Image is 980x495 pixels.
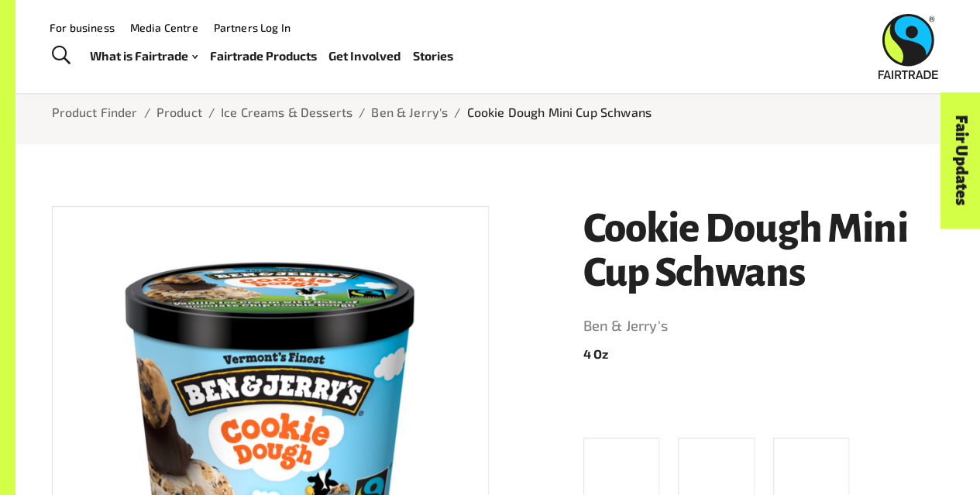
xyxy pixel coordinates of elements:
[144,103,150,122] li: /
[50,21,115,34] a: For business
[221,105,352,119] a: Ice Creams & Desserts
[583,314,944,339] a: Ben & Jerry's
[583,206,944,294] h1: Cookie Dough Mini Cup Schwans
[209,45,316,67] a: Fairtrade Products
[371,105,448,119] a: Ben & Jerry's
[454,103,460,122] li: /
[90,45,198,67] a: What is Fairtrade
[328,45,401,67] a: Get Involved
[156,105,202,119] a: Product
[52,103,944,122] nav: breadcrumb
[214,21,291,34] a: Partners Log In
[208,103,215,122] li: /
[130,21,198,34] a: Media Centre
[42,36,80,75] a: Toggle Search
[879,14,938,79] img: Fairtrade Australia New Zealand logo
[583,345,944,363] p: 4 Oz
[359,103,365,122] li: /
[52,105,138,119] a: Product Finder
[466,103,651,122] p: Cookie Dough Mini Cup Schwans
[413,45,453,67] a: Stories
